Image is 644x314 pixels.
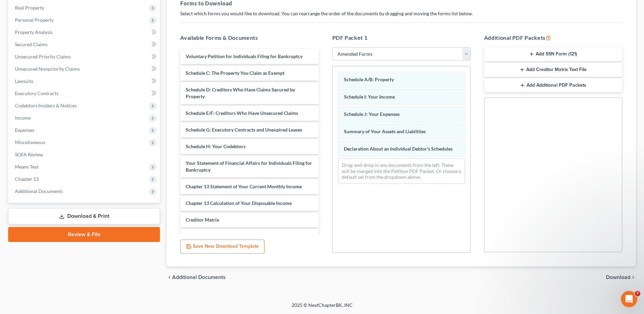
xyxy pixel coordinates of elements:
[15,90,58,96] span: Executory Contracts
[186,160,312,173] span: Your Statement of Financial Affairs for Individuals Filing for Bankruptcy
[15,103,77,108] span: Codebtors Insiders & Notices
[621,291,637,307] iframe: Intercom live chat
[10,51,160,63] a: Unsecured Priority Claims
[186,87,295,99] span: Schedule D: Creditors Who Have Claims Secured by Property
[129,302,516,314] div: 2025 © NextChapterBK, INC
[15,127,34,133] span: Expenses
[15,29,53,35] span: Property Analysis
[15,41,48,47] span: Secured Claims
[15,152,43,157] span: SOFA Review
[15,164,38,170] span: Means Test
[15,78,33,84] span: Lawsuits
[186,143,245,149] span: Schedule H: Your Codebtors
[167,275,172,280] i: chevron_left
[10,63,160,75] a: Unsecured Nonpriority Claims
[635,291,640,296] span: 7
[630,275,636,280] i: chevron_right
[180,34,318,42] h5: Available Forms & Documents
[344,146,453,152] span: Declaration About an Individual Debtor's Schedules
[338,158,465,184] div: Drag-and-drop in any documents from the left. These will be merged into the Petition PDF Packet. ...
[606,275,630,280] span: Download
[15,54,71,59] span: Unsecured Priority Claims
[186,127,302,133] span: Schedule G: Executory Contracts and Unexpired Leases
[15,176,39,182] span: Chapter 13
[172,275,226,280] span: Additional Documents
[180,240,264,254] button: Save New Download Template
[484,63,622,77] button: Add Creditor Matrix Text File
[484,78,622,92] button: Add Additional PDF Packets
[186,110,298,116] span: Schedule E/F: Creditors Who Have Unsecured Claims
[15,17,54,23] span: Personal Property
[10,87,160,100] a: Executory Contracts
[344,128,426,134] span: Summary of Your Assets and Liabilities
[15,139,45,145] span: Miscellaneous
[344,94,395,100] span: Schedule I: Your Income
[167,275,226,280] a: chevron_left Additional Documents
[332,34,471,42] h5: PDF Packet 1
[15,188,63,194] span: Additional Documents
[15,66,80,72] span: Unsecured Nonpriority Claims
[8,227,160,242] a: Review & File
[15,5,44,11] span: Real Property
[344,76,394,82] span: Schedule A/B: Property
[484,34,622,42] h5: Additional PDF Packets
[8,208,160,224] a: Download & Print
[10,149,160,161] a: SOFA Review
[10,26,160,38] a: Property Analysis
[484,47,622,62] button: Add SSN Form (121)
[180,10,622,17] p: Select which forms you would like to download. You can rearrange the order of the documents by dr...
[186,200,292,206] span: Chapter 13 Calculation of Your Disposable Income
[10,75,160,87] a: Lawsuits
[186,53,302,59] span: Voluntary Petition for Individuals Filing for Bankruptcy
[186,217,219,223] span: Creditor Matrix
[186,184,302,189] span: Chapter 13 Statement of Your Current Monthly Income
[15,115,31,121] span: Income
[186,70,284,76] span: Schedule C: The Property You Claim as Exempt
[606,275,636,280] button: Download chevron_right
[344,111,400,117] span: Schedule J: Your Expenses
[10,38,160,51] a: Secured Claims
[186,233,251,239] span: Verification of Creditor Matrix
